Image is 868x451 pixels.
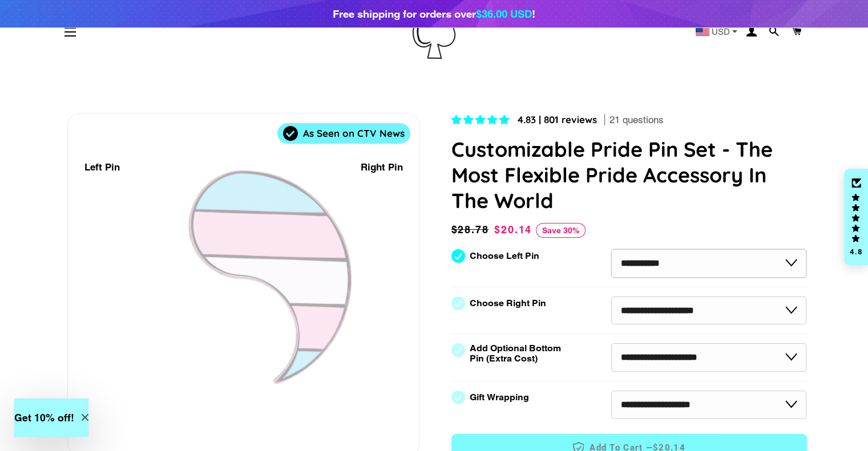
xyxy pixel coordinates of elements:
[361,160,403,175] div: Right Pin
[470,251,539,261] label: Choose Left Pin
[609,113,664,127] span: 21 questions
[494,224,532,235] span: $20.14
[470,392,529,403] label: Gift Wrapping
[536,223,586,238] span: Save 30%
[476,7,532,20] span: $36.00 USD
[451,222,492,238] span: $28.78
[451,114,512,125] span: 4.83 stars
[413,6,455,59] img: Pin-Ace
[518,113,597,125] span: 4.83 | 801 reviews
[333,6,535,22] div: Free shipping for orders over !
[470,298,546,308] label: Choose Right Pin
[470,343,566,364] label: Add Optional Bottom Pin (Extra Cost)
[849,248,863,255] div: 4.8
[844,169,868,266] div: Click to open Judge.me floating reviews tab
[451,136,807,213] h1: Customizable Pride Pin Set - The Most Flexible Pride Accessory In The World
[712,27,730,36] span: USD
